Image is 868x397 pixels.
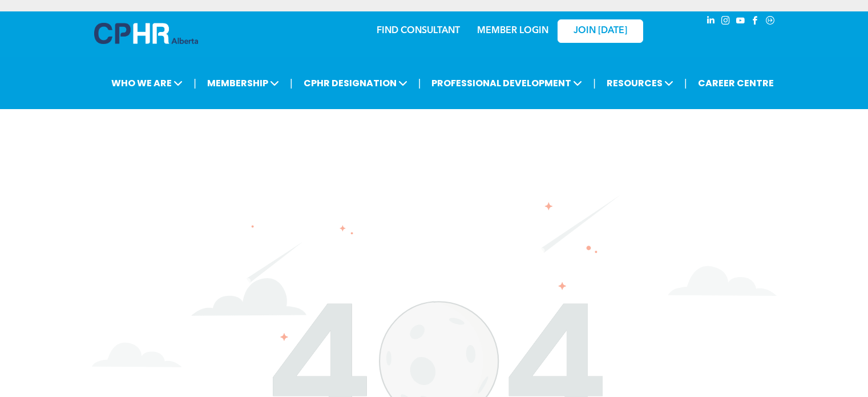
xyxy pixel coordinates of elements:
span: RESOURCES [603,73,677,94]
a: linkedin [705,14,717,30]
li: | [290,71,293,95]
span: CPHR DESIGNATION [300,73,411,94]
li: | [684,71,687,95]
span: MEMBERSHIP [204,73,282,94]
li: | [193,71,196,95]
a: JOIN [DATE] [558,19,643,43]
a: instagram [720,14,732,30]
span: WHO WE ARE [108,73,186,94]
img: A blue and white logo for cp alberta [94,23,198,44]
a: facebook [749,14,762,30]
a: FIND CONSULTANT [377,26,460,35]
li: | [418,71,421,95]
span: PROFESSIONAL DEVELOPMENT [428,73,586,94]
a: youtube [734,14,747,30]
a: Social network [764,14,777,30]
a: CAREER CENTRE [695,73,777,94]
span: JOIN [DATE] [574,26,627,37]
li: | [593,71,596,95]
a: MEMBER LOGIN [477,26,548,35]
